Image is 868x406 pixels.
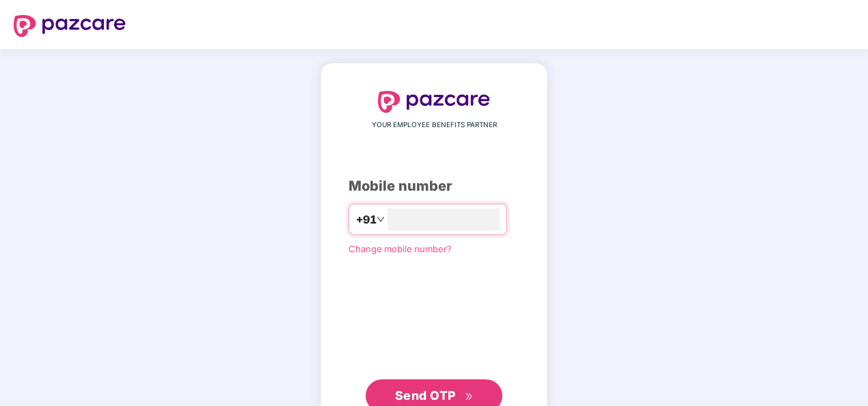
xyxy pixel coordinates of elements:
img: logo [14,15,126,37]
img: logo [378,91,490,113]
div: Mobile number [349,176,519,197]
span: Send OTP [395,388,456,403]
a: Change mobile number? [349,243,452,254]
span: YOUR EMPLOYEE BENEFITS PARTNER [372,120,497,131]
span: down [377,215,385,224]
span: double-right [465,392,474,401]
span: +91 [356,211,377,228]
